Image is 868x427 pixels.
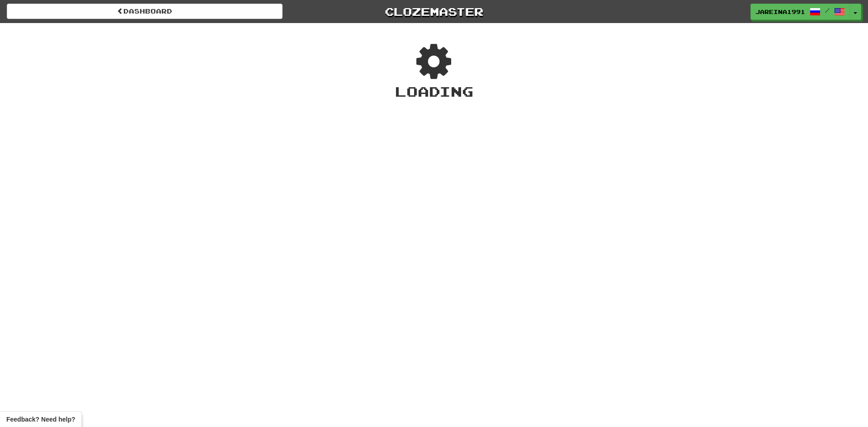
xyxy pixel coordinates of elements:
[296,4,572,19] a: Clozemaster
[755,8,805,16] span: Jareina1991
[6,415,75,424] span: Open feedback widget
[750,4,850,20] a: Jareina1991 /
[7,4,283,19] a: Dashboard
[825,7,830,14] span: /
